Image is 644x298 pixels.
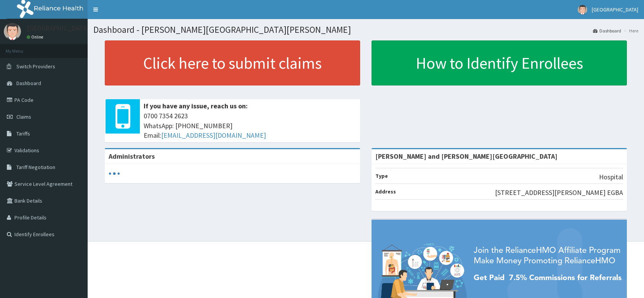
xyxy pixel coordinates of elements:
[372,40,627,85] a: How to Identify Enrollees
[109,152,155,161] b: Administrators
[27,25,90,32] p: [GEOGRAPHIC_DATA]
[16,130,30,137] span: Tariffs
[16,63,55,70] span: Switch Providers
[495,188,623,198] p: [STREET_ADDRESS][PERSON_NAME] EGBA
[16,80,41,87] span: Dashboard
[16,113,31,120] span: Claims
[592,6,638,13] span: [GEOGRAPHIC_DATA]
[622,27,638,34] li: Here
[27,34,45,40] a: Online
[578,5,587,14] img: User Image
[599,172,623,182] p: Hospital
[375,188,396,195] b: Address
[105,40,360,85] a: Click here to submit claims
[4,23,21,40] img: User Image
[161,131,266,140] a: [EMAIL_ADDRESS][DOMAIN_NAME]
[593,27,621,34] a: Dashboard
[375,172,388,179] b: Type
[144,101,248,110] b: If you have any issue, reach us on:
[16,164,55,171] span: Tariff Negotiation
[144,111,356,140] span: 0700 7354 2623 WhatsApp: [PHONE_NUMBER] Email:
[109,168,120,179] svg: audio-loading
[375,152,557,161] strong: [PERSON_NAME] and [PERSON_NAME][GEOGRAPHIC_DATA]
[93,25,638,35] h1: Dashboard - [PERSON_NAME][GEOGRAPHIC_DATA][PERSON_NAME]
